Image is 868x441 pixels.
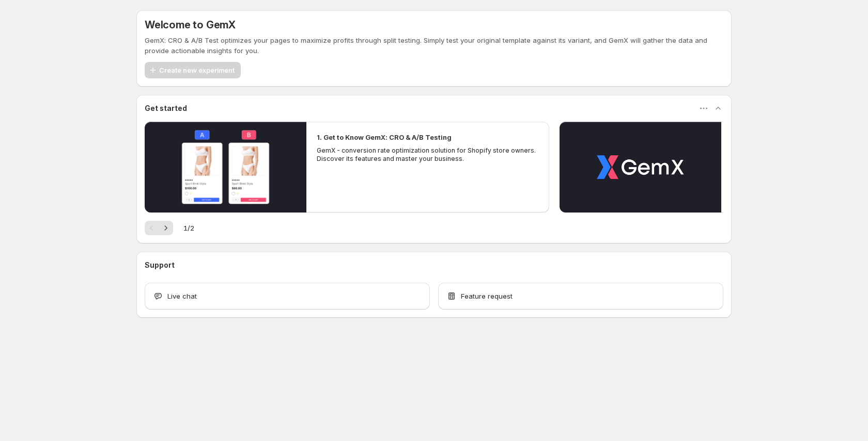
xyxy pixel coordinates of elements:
[145,260,175,270] h3: Support
[183,223,194,233] span: 1 / 2
[145,19,236,31] h5: Welcome to GemX
[167,291,197,301] span: Live chat
[560,122,721,213] button: Play video
[159,221,173,235] button: Next
[317,132,452,142] h2: 1. Get to Know GemX: CRO & A/B Testing
[145,221,173,235] nav: Pagination
[145,122,306,213] button: Play video
[145,35,723,56] p: GemX: CRO & A/B Test optimizes your pages to maximize profits through split testing. Simply test ...
[317,146,539,163] p: GemX - conversion rate optimization solution for Shopify store owners. Discover its features and ...
[461,291,513,301] span: Feature request
[145,103,187,113] h3: Get started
